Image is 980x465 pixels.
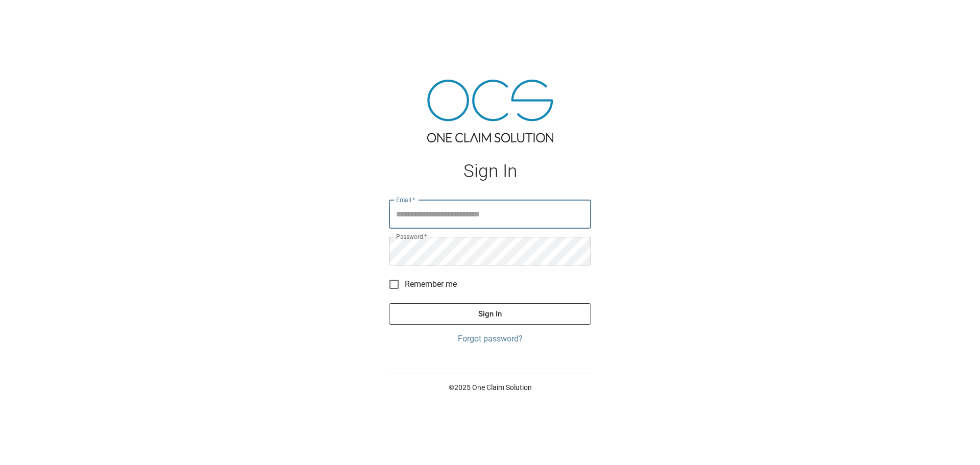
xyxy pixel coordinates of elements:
span: Remember me [405,278,457,290]
p: © 2025 One Claim Solution [389,382,591,393]
label: Email [396,195,415,204]
label: Password [396,232,427,241]
button: Sign In [389,303,591,325]
img: ocs-logo-tra.png [427,80,553,142]
h1: Sign In [389,161,591,182]
img: ocs-logo-white-transparent.png [12,6,53,27]
a: Forgot password? [389,333,591,345]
